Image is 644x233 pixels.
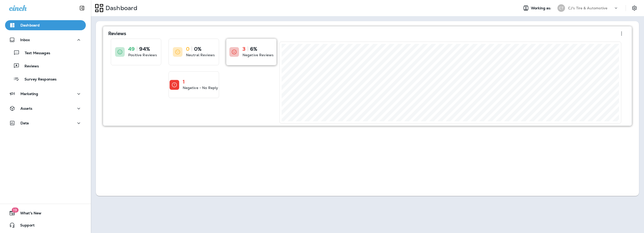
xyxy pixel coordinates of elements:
[5,74,86,84] button: Survey Responses
[20,38,30,42] p: Inbox
[186,46,190,51] p: 0
[5,208,86,218] button: 19What's New
[139,46,150,51] p: 94%
[20,121,29,125] p: Data
[186,52,215,57] p: Neutral Reviews
[183,85,218,90] p: Negative - No Reply
[20,92,38,96] p: Marketing
[557,4,565,12] div: CT
[20,106,32,110] p: Assets
[5,47,86,58] button: Text Messages
[108,31,126,36] p: Reviews
[19,77,57,82] p: Survey Responses
[250,46,257,51] p: 6%
[568,6,607,10] p: CJ's Tire & Automotive
[5,103,86,113] button: Assets
[630,4,639,13] button: Settings
[128,52,157,57] p: Positive Reviews
[5,35,86,45] button: Inbox
[183,79,185,84] p: 1
[103,4,137,12] p: Dashboard
[5,118,86,128] button: Data
[12,208,18,213] span: 19
[5,61,86,71] button: Reviews
[5,220,86,230] button: Support
[20,51,50,56] p: Text Messages
[531,6,552,10] span: Working as:
[128,46,135,51] p: 49
[20,23,40,27] p: Dashboard
[19,64,39,69] p: Reviews
[5,89,86,99] button: Marketing
[243,52,274,57] p: Negative Reviews
[15,211,41,217] span: What's New
[194,46,201,51] p: 0%
[75,3,89,13] button: Collapse Sidebar
[5,20,86,30] button: Dashboard
[15,223,35,229] span: Support
[243,46,246,51] p: 3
